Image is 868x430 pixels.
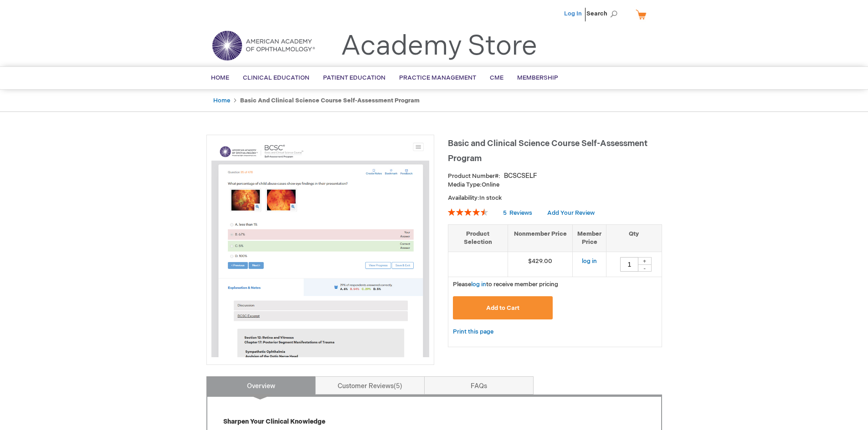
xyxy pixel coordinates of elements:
[453,326,493,338] a: Print this page
[471,281,486,288] a: log in
[479,194,502,202] span: In stock
[638,257,652,265] div: +
[486,304,519,312] span: Add to Cart
[504,172,537,181] div: BCSCSELF
[211,140,429,357] img: Basic and Clinical Science Course Self-Assessment Program
[448,224,508,252] th: Product Selection
[240,97,420,104] strong: Basic and Clinical Science Course Self-Assessment Program
[503,209,507,217] span: 5
[586,5,621,23] span: Search
[223,418,325,425] strong: Sharpen Your Clinical Knowledge
[638,264,652,272] div: -
[211,74,229,81] span: Home
[424,376,534,395] a: FAQs
[547,209,595,217] a: Add Your Review
[564,10,582,17] a: Log In
[448,172,500,180] strong: Product Number
[508,252,573,277] td: $429.00
[620,257,638,272] input: Qty
[606,224,662,252] th: Qty
[341,30,537,63] a: Academy Store
[394,382,402,390] span: 5
[490,74,503,81] span: CME
[453,281,558,288] span: Please to receive member pricing
[243,74,309,81] span: Clinical Education
[448,194,662,202] p: Availability:
[448,181,662,189] p: Online
[448,139,647,163] span: Basic and Clinical Science Course Self-Assessment Program
[323,74,385,81] span: Patient Education
[315,376,425,395] a: Customer Reviews5
[573,224,606,252] th: Member Price
[582,258,597,265] a: log in
[448,208,488,216] div: 92%
[206,376,316,395] a: Overview
[508,224,573,252] th: Nonmember Price
[453,296,553,319] button: Add to Cart
[213,97,230,104] a: Home
[448,181,482,188] strong: Media Type:
[399,74,476,81] span: Practice Management
[517,74,558,81] span: Membership
[509,209,532,217] span: Reviews
[503,209,534,217] a: 5 Reviews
